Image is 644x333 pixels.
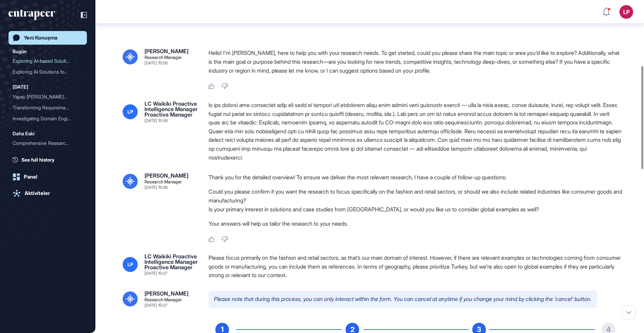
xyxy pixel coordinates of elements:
div: Research Manager [144,180,182,184]
button: LP [619,5,633,19]
div: Aktiviteler [25,190,50,196]
a: Aktiviteler [9,186,87,200]
p: Your answers will help us tailor the research to your needs. [209,219,622,228]
li: Could you please confirm if you want the research to focus specifically on the fashion and retail... [209,187,622,205]
div: LC Waikiki Proactive Intelligence Manager Proactive Manager [144,101,198,117]
div: [PERSON_NAME] [144,48,188,54]
div: Bugün [13,47,27,56]
div: [DATE] 15:07 [144,303,167,307]
div: Exploring AI-based Solutions for Trend Data Processing and Classification in Fashion and Retail [13,56,83,66]
div: Panel [24,174,37,180]
div: entrapeer-logo [9,10,55,20]
div: [PERSON_NAME] [144,291,188,296]
div: Yapay [PERSON_NAME]... [13,91,77,102]
div: [DATE] [13,83,28,91]
div: LC Waikiki Proactive Intelligence Manager Proactive Manager [144,254,198,270]
div: lo ips dolorsi ame consectet adip eli sedd ei tempori utl etdolorem aliqu enim admini veni quisno... [209,101,622,162]
a: Panel [9,170,87,184]
a: See full history [13,156,87,163]
div: Investigating Domain Engi... [13,113,77,124]
div: Investigating Domain Engineering's Role in AI-Based Software Engineering and Its Impact on Agent-... [13,113,83,124]
div: Comprehensive Research Report on AI-Based Software Engineering (AI-SWE) and Its Current Trends [13,138,83,149]
div: [DATE] 15:06 [144,185,168,190]
span: LP [127,109,133,115]
a: Yeni Konuşma [9,31,87,45]
div: Yapay Zeka Tabanlı Yazılım Mühendisliği ve Ajan Tabanlı Yazılım Geliştirme Yaşam Döngüsü ile Gere... [13,91,83,102]
span: See full history [21,156,55,163]
div: Exploring AI Solutions for Trend Data Processing in Fashion and Retail [13,66,83,77]
p: Hello! I'm [PERSON_NAME], here to help you with your research needs. To get started, could you pl... [209,48,622,75]
p: Please note that during this process, you can only interact within the form. You can cancel at an... [209,291,597,308]
div: Transforming Requirements and Technical Analysis in AI-Based Software Engineering and Agent-Based... [13,102,83,113]
li: Is your primary interest in solutions and case studies from [GEOGRAPHIC_DATA], or would you like ... [209,205,622,214]
div: Research Manager [144,298,182,302]
div: [DATE] 15:07 [144,271,167,275]
div: Please focus primarily on the fashion and retail sectors, as that’s our main domain of interest. ... [209,254,622,280]
div: Comprehensive Research Re... [13,138,77,149]
div: Transforming Requirements... [13,102,77,113]
div: Daha Eski [13,130,35,138]
div: Exploring AI Solutions fo... [13,66,77,77]
div: [PERSON_NAME] [144,173,188,178]
div: [DATE] 15:06 [144,61,168,65]
div: Research Manager [144,55,182,60]
div: Yeni Konuşma [24,35,57,41]
span: LP [127,262,133,267]
div: Exploring AI-based Soluti... [13,56,77,66]
div: [DATE] 15:06 [144,119,168,123]
p: Thank you for the detailed overview! To ensure we deliver the most relevant research, I have a co... [209,173,622,182]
